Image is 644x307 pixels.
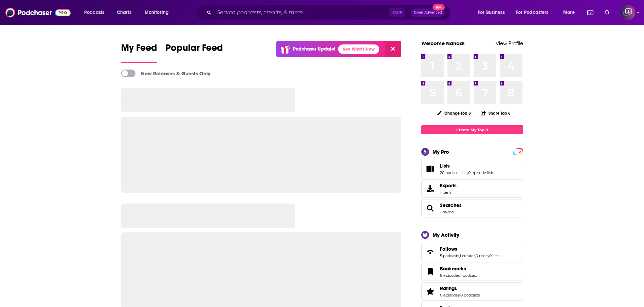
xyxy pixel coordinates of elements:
[440,190,457,195] span: 1 item
[440,253,459,258] a: 5 podcasts
[478,8,505,17] span: For Business
[424,164,437,174] a: Lists
[440,163,450,169] span: Lists
[421,179,523,198] a: Exports
[293,46,335,52] p: Podchaser Update!
[440,183,457,189] span: Exports
[424,184,437,193] span: Exports
[440,273,460,278] a: 6 episodes
[440,293,460,298] a: 0 episodes
[421,243,523,261] span: Follows
[421,282,523,301] span: Ratings
[79,7,113,18] button: open menu
[338,44,379,54] a: See What's New
[440,285,457,291] span: Ratings
[440,246,499,252] a: Follows
[460,293,460,298] span: ,
[421,263,523,281] span: Bookmarks
[121,42,157,58] span: My Feed
[440,285,480,291] a: Ratings
[117,8,131,17] span: Charts
[424,204,437,213] a: Searches
[440,163,494,169] a: Lists
[411,8,445,17] button: Open AdvancedNew
[516,8,549,17] span: For Podcasters
[421,125,523,134] a: Create My Top 8
[112,7,135,18] a: Charts
[165,42,223,58] span: Popular Feed
[440,266,477,272] a: Bookmarks
[460,253,475,258] a: 1 creator
[433,149,449,155] div: My Pro
[440,170,467,175] a: 20 podcast lists
[424,287,437,296] a: Ratings
[421,199,523,217] span: Searches
[585,7,596,18] a: Show notifications dropdown
[514,149,522,154] span: PRO
[620,5,635,20] button: Show profile menu
[512,7,558,18] button: open menu
[440,202,462,208] a: Searches
[389,8,405,17] span: Ctrl K
[165,42,223,63] a: Popular Feed
[145,8,169,17] span: Monitoring
[433,232,459,238] div: My Activity
[424,247,437,257] a: Follows
[121,42,157,63] a: My Feed
[496,40,523,46] a: View Profile
[514,149,522,154] a: PRO
[84,8,104,17] span: Podcasts
[460,293,480,298] a: 0 podcasts
[421,160,523,178] span: Lists
[424,267,437,276] a: Bookmarks
[475,253,476,258] span: ,
[460,273,460,278] span: ,
[421,40,465,46] a: Welcome Nanda!
[121,70,210,77] a: New Releases & Guests Only
[558,7,583,18] button: open menu
[489,253,489,258] span: ,
[414,11,442,14] span: Open Advanced
[620,5,635,20] img: User Profile
[480,107,511,120] button: Share Top 8
[440,210,454,214] a: 3 saved
[202,5,457,20] div: Search podcasts, credits, & more...
[467,170,468,175] span: ,
[489,253,499,258] a: 0 lists
[563,8,575,17] span: More
[468,170,494,175] a: 0 episode lists
[459,253,460,258] span: ,
[140,7,178,18] button: open menu
[473,7,513,18] button: open menu
[440,266,466,272] span: Bookmarks
[214,7,389,18] input: Search podcasts, credits, & more...
[440,246,457,252] span: Follows
[620,5,635,20] span: Logged in as corioliscompany
[460,273,477,278] a: 1 podcast
[433,4,445,11] span: New
[602,7,612,18] a: Show notifications dropdown
[476,253,489,258] a: 0 users
[5,6,71,19] img: Podchaser - Follow, Share and Rate Podcasts
[433,109,475,117] button: Change Top 8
